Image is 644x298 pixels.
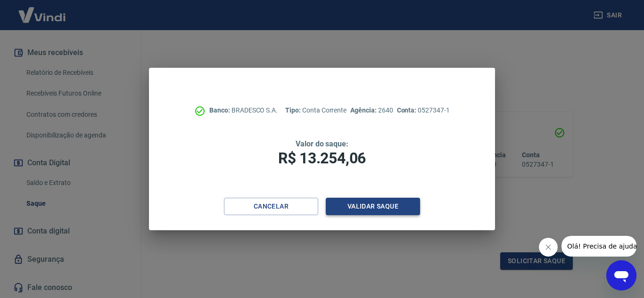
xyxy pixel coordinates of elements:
span: Valor do saque: [296,139,348,148]
iframe: Fechar mensagem [539,238,558,257]
p: 0527347-1 [397,105,450,115]
span: Tipo: [285,106,302,114]
p: Conta Corrente [285,105,347,115]
span: Banco: [209,106,231,114]
button: Validar saque [326,198,420,215]
span: Conta: [397,106,418,114]
p: 2640 [350,105,393,115]
p: BRADESCO S.A. [209,105,278,115]
span: Agência: [350,106,378,114]
span: R$ 13.254,06 [278,149,366,167]
iframe: Mensagem da empresa [561,236,636,257]
iframe: Botão para abrir a janela de mensagens [606,260,636,290]
button: Cancelar [224,198,318,215]
span: Olá! Precisa de ajuda? [6,7,79,14]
